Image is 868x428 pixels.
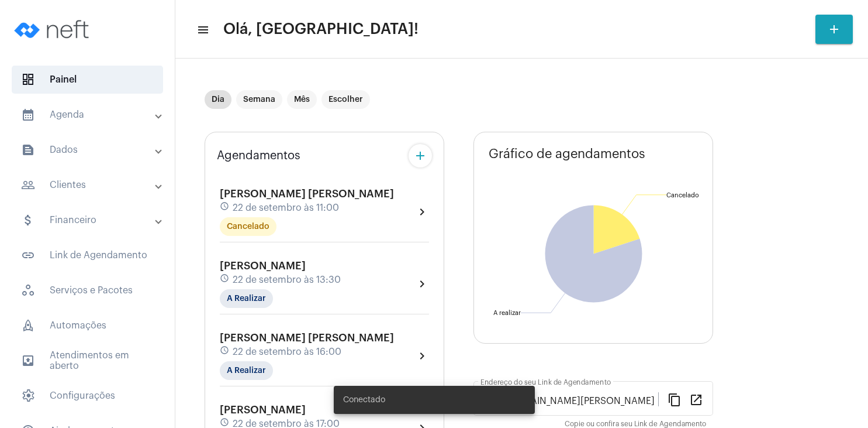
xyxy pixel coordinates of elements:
[287,90,317,109] mat-chip: Mês
[233,275,341,285] span: 22 de setembro às 13:30
[12,382,163,410] span: Configurações
[668,392,682,406] mat-icon: content_copy
[220,189,394,199] span: [PERSON_NAME] [PERSON_NAME]
[321,90,370,109] mat-chip: Escolher
[21,213,156,227] mat-panel-title: Financeiro
[415,349,429,363] mat-icon: chevron_right
[827,22,841,36] mat-icon: add
[21,248,35,262] mat-icon: sidenav icon
[489,147,645,161] span: Gráfico de agendamentos
[9,6,97,53] img: logo-neft-novo-2.png
[415,205,429,219] mat-icon: chevron_right
[12,276,163,304] span: Serviços e Pacotes
[21,143,156,157] mat-panel-title: Dados
[21,108,35,122] mat-icon: sidenav icon
[220,201,230,214] mat-icon: schedule
[12,311,163,340] span: Automações
[21,73,35,87] span: sidenav icon
[217,149,300,162] span: Agendamentos
[7,136,175,164] mat-expansion-panel-header: sidenav iconDados
[689,392,703,406] mat-icon: open_in_new
[220,289,273,308] mat-chip: A Realizar
[21,108,156,122] mat-panel-title: Agenda
[21,389,35,403] span: sidenav icon
[21,178,35,192] mat-icon: sidenav icon
[205,90,231,109] mat-chip: Dia
[343,394,385,406] span: Conectado
[220,273,230,286] mat-icon: schedule
[12,241,163,269] span: Link de Agendamento
[223,20,419,39] span: Olá, [GEOGRAPHIC_DATA]!
[413,149,427,163] mat-icon: add
[7,206,175,234] mat-expansion-panel-header: sidenav iconFinanceiro
[196,23,208,37] mat-icon: sidenav icon
[21,354,35,368] mat-icon: sidenav icon
[220,217,276,236] mat-chip: Cancelado
[21,143,35,157] mat-icon: sidenav icon
[220,405,306,415] span: [PERSON_NAME]
[220,361,273,380] mat-chip: A Realizar
[220,345,230,358] mat-icon: schedule
[220,333,394,343] span: [PERSON_NAME] [PERSON_NAME]
[21,178,156,192] mat-panel-title: Clientes
[233,203,339,213] span: 22 de setembro às 11:00
[236,90,282,109] mat-chip: Semana
[12,66,163,94] span: Painel
[21,319,35,333] span: sidenav icon
[233,347,341,357] span: 22 de setembro às 16:00
[480,396,658,406] input: Link
[220,261,306,271] span: [PERSON_NAME]
[7,171,175,199] mat-expansion-panel-header: sidenav iconClientes
[21,213,35,227] mat-icon: sidenav icon
[7,101,175,129] mat-expansion-panel-header: sidenav iconAgenda
[12,347,163,375] span: Atendimentos em aberto
[21,283,35,297] span: sidenav icon
[493,310,521,316] text: A realizar
[666,192,699,198] text: Cancelado
[415,277,429,291] mat-icon: chevron_right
